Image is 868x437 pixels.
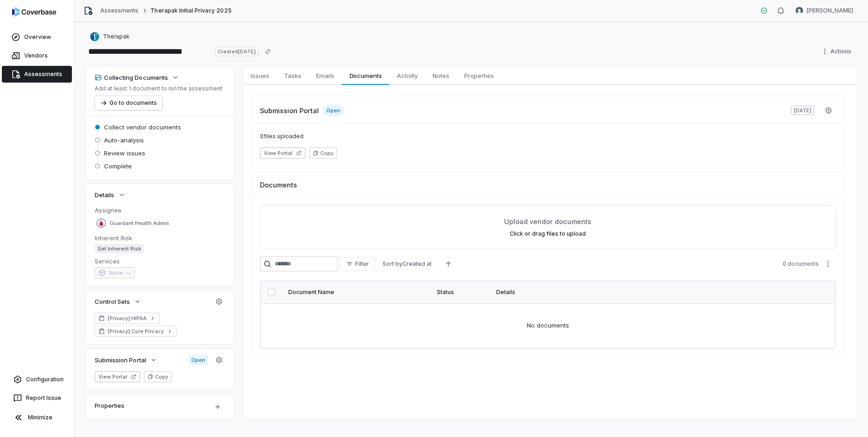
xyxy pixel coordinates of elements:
a: [Privacy] HIPAA [95,313,160,324]
div: Collecting Documents [95,73,168,82]
button: Copy [309,148,337,159]
img: Justin Trimachi avatar [796,7,803,14]
p: Add at least 1 document to run the assessment [95,85,222,92]
button: Justin Trimachi avatar[PERSON_NAME] [790,4,859,18]
button: Minimize [4,408,70,427]
button: Control Sets [92,293,144,310]
td: No documents [260,303,835,348]
span: Report Issue [26,394,61,402]
button: Collecting Documents [92,69,182,86]
span: [Privacy] HIPAA [108,315,147,322]
button: Report Issue [4,390,70,406]
button: Copy link [259,43,276,60]
a: Overview [2,29,72,45]
span: [PERSON_NAME] [807,7,853,14]
div: Document Name [288,289,426,296]
button: Details [92,186,128,203]
button: Sort byCreated at [377,257,437,271]
button: Actions [818,45,857,58]
span: Emails [312,70,338,82]
span: Review issues [104,149,145,157]
label: Click or drag files to upload [510,230,586,238]
span: Overview [24,33,51,41]
span: Control Sets [95,297,130,306]
span: Therapak Initial Privacy 2025 [150,7,231,14]
dt: Assignee [95,206,225,214]
button: Copy [144,371,172,382]
span: [DATE] [791,106,814,115]
span: Guardant Health Admin [110,220,169,227]
span: Issues [247,70,273,82]
span: [Privacy] Core Privacy [108,328,164,335]
svg: Ascending [445,260,452,268]
span: Notes [429,70,453,82]
span: Assessments [24,71,62,78]
span: Minimize [28,414,52,421]
span: Documents [260,180,297,190]
dt: Inherent Risk [95,234,225,242]
span: Filter [355,260,369,268]
div: Status [437,289,485,296]
span: Open [188,355,208,365]
a: Vendors [2,47,72,64]
span: Open [323,105,344,116]
button: Submission Portal [92,352,160,368]
a: Assessments [100,7,138,14]
button: Go to documents [95,96,162,110]
span: Collect vendor documents [104,123,181,131]
dt: Services [95,257,225,265]
span: Properties [460,70,498,82]
span: Set Inherent Risk [95,244,144,253]
a: Configuration [4,371,70,388]
button: Ascending [439,257,458,271]
span: Activity [393,70,421,82]
button: https://therapak.com/Therapak [87,28,132,45]
span: Details [95,191,114,199]
span: Submission Portal [95,356,146,364]
span: 0 documents [783,260,819,268]
button: View Portal [95,371,140,382]
button: More actions [821,257,836,271]
button: View Portal [260,148,305,159]
span: Documents [346,70,386,82]
img: logo-D7KZi-bG.svg [12,7,56,17]
button: Filter [340,257,375,271]
span: 0 files uploaded [260,133,836,140]
span: Complete [104,162,132,170]
span: Configuration [26,376,64,383]
span: Created [DATE] [215,47,259,56]
span: Auto-analysis [104,136,144,144]
span: Tasks [280,70,305,82]
span: Vendors [24,52,48,59]
span: Upload vendor documents [504,217,591,226]
span: Therapak [103,33,130,40]
a: Assessments [2,66,72,83]
span: Submission Portal [260,106,319,116]
img: Guardant Health Admin avatar [97,218,106,228]
a: [Privacy] Core Privacy [95,326,177,337]
div: Details [496,289,807,296]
